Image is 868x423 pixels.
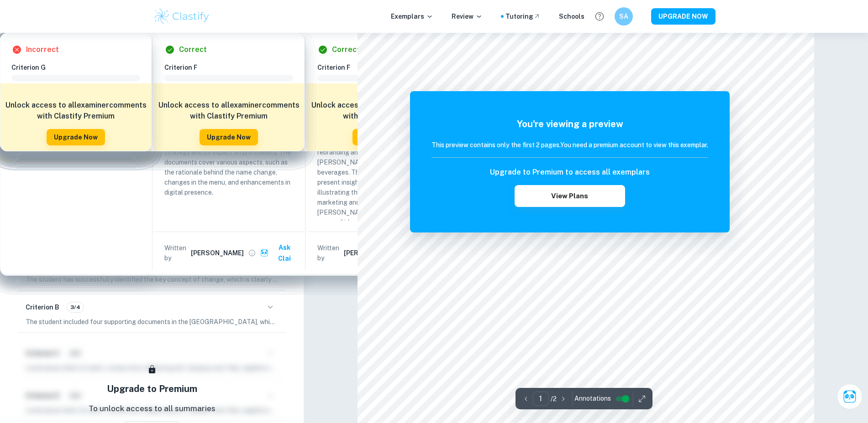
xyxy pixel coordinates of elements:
h6: This preview contains only the first 2 pages. You need a premium account to view this exemplar. [431,140,708,150]
h5: Upgrade to Premium [107,382,197,396]
h6: Upgrade to Premium to access all exemplars [490,167,650,178]
p: Exemplars [391,11,433,21]
button: SA [615,7,633,26]
p: / 2 [551,394,557,404]
button: Help and Feedback [592,9,607,24]
button: Upgrade Now [47,129,105,145]
p: Written by [164,243,189,263]
h5: You're viewing a preview [431,117,708,131]
span: Annotations [574,394,611,403]
button: UPGRADE NOW [651,8,715,25]
p: The student's supporting documents are relevant and sufficiently in-depth as they focus on [PERSO... [164,117,293,197]
h6: Criterion F [317,62,453,72]
a: Tutoring [505,11,541,21]
h6: Criterion F [164,62,300,72]
h6: Correct [179,44,207,55]
button: View full profile [246,247,258,259]
h6: Correct [332,44,360,55]
p: The student included four supporting documents in the [GEOGRAPHIC_DATA], which effectively explor... [26,317,278,327]
img: clai.svg [260,249,269,258]
button: Ask Clai [837,384,863,409]
button: Upgrade Now [352,129,411,145]
h6: Unlock access to all examiner comments with Clastify Premium [5,100,147,122]
h6: Incorrect [26,44,59,55]
h6: Unlock access to all examiner comments with Clastify Premium [311,100,452,122]
p: Written by [317,243,342,263]
h6: SA [618,11,629,21]
h6: Unlock access to all examiner comments with Clastify Premium [158,100,300,122]
h6: [PERSON_NAME] [191,248,244,258]
button: View Plans [515,185,625,207]
img: Clastify logo [153,7,211,26]
p: To unlock access to all summaries [89,403,216,415]
button: Upgrade Now [200,129,258,145]
h6: Criterion G [11,62,147,72]
span: 3/4 [67,303,84,311]
a: Schools [559,11,584,21]
h6: [PERSON_NAME] [344,248,397,258]
h6: Criterion B [26,302,59,312]
p: Review [452,11,483,21]
p: The student has included a variety of perspectives in the [GEOGRAPHIC_DATA], such as the risks as... [317,117,446,227]
button: Ask Clai [258,239,300,267]
p: The student has successfully identified the key concept of change, which is clearly indicated on ... [26,274,278,284]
